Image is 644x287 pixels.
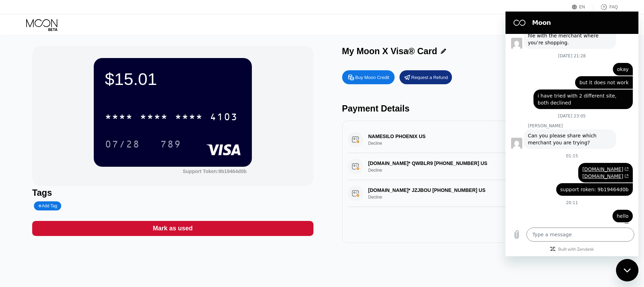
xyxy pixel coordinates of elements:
[355,74,389,80] div: Buy Moon Credit
[579,5,585,9] div: EN
[38,203,57,208] div: Add Tag
[572,3,593,10] div: EN
[32,188,313,198] div: Tags
[105,139,140,151] div: 07/28
[505,12,638,256] iframe: Messaging window
[105,69,241,89] div: $15.01
[411,74,448,80] div: Request a Refund
[100,135,145,153] div: 07/28
[593,3,618,10] div: FAQ
[616,259,638,281] iframe: Button to launch messaging window, conversation in progress
[183,168,247,174] div: Support Token:9b19464d0b
[155,135,186,153] div: 789
[153,224,193,232] div: Mark as used
[342,70,395,84] div: Buy Moon Credit
[32,221,313,236] div: Mark as used
[342,46,437,56] div: My Moon X Visa® Card
[34,201,61,210] div: Add Tag
[342,103,623,114] div: Payment Details
[399,70,452,84] div: Request a Refund
[609,5,618,9] div: FAQ
[210,112,238,123] div: 4103
[183,168,247,174] div: Support Token: 9b19464d0b
[160,139,181,151] div: 789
